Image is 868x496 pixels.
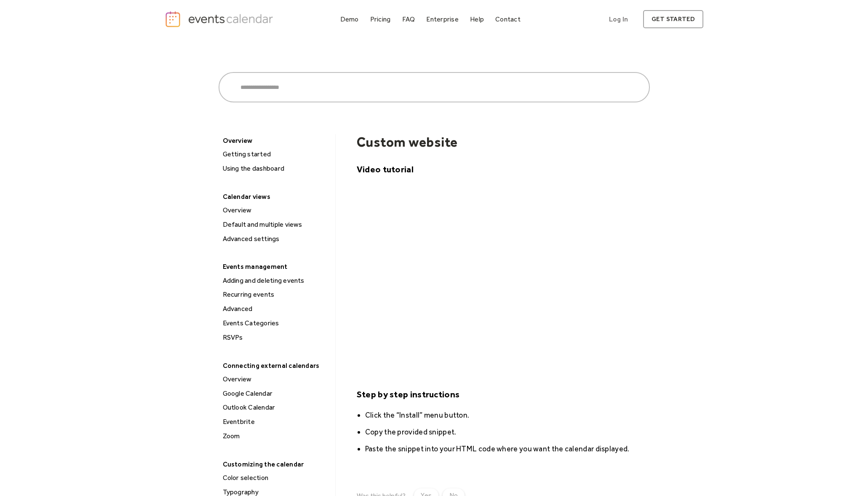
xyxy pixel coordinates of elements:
div: Demo [340,17,359,21]
a: Outlook Calendar [219,402,332,413]
div: Events management [219,260,331,273]
a: Advanced [219,303,332,314]
li: Copy the provided snippet. [365,426,650,438]
div: Using the dashboard [220,163,332,174]
a: Recurring events [219,289,332,300]
iframe: YouTube video player [357,179,650,362]
div: Outlook Calendar [220,402,332,413]
div: Contact [495,17,521,21]
p: ‍ [357,362,650,375]
a: FAQ [399,13,419,25]
div: Enterprise [426,17,458,21]
a: Getting started [219,149,332,160]
a: Demo [337,13,362,25]
div: Zoom [220,431,332,442]
div: Default and multiple views [220,219,332,230]
div: Overview [220,374,332,385]
div: Customizing the calendar [219,458,331,471]
a: RSVPs [219,332,332,343]
a: Contact [492,13,524,25]
a: Zoom [219,431,332,442]
a: Overview [219,205,332,216]
div: Eventbrite [220,416,332,427]
div: Connecting external calendars [219,359,331,372]
div: Getting started [220,149,332,160]
a: Overview [219,374,332,385]
a: Help [467,13,487,25]
div: Overview [220,205,332,216]
div: Recurring events [220,289,332,300]
div: Help [470,17,484,21]
div: Pricing [370,17,391,21]
a: Eventbrite [219,416,332,427]
div: Adding and deleting events [220,275,332,286]
li: Paste the snippet into your HTML code where you want the calendar displayed. [365,442,650,455]
a: Events Categories [219,318,332,329]
a: Enterprise [423,13,462,25]
div: RSVPs [220,332,332,343]
div: Overview [219,134,331,147]
a: Using the dashboard [219,163,332,174]
li: Click the “Install” menu button. [365,409,650,421]
a: Pricing [367,13,394,25]
h5: Step by step instructions [357,388,650,400]
div: Advanced [220,303,332,314]
div: Google Calendar [220,388,332,399]
a: Default and multiple views [219,219,332,230]
a: Log In [601,10,636,28]
div: Calendar views [219,190,331,203]
a: get started [643,10,703,28]
div: Events Categories [220,318,332,329]
a: Color selection [219,472,332,483]
a: Advanced settings [219,233,332,244]
a: Adding and deleting events [219,275,332,286]
div: FAQ [402,17,415,21]
h1: Custom website [357,134,650,150]
h5: Video tutorial [357,163,650,175]
a: Google Calendar [219,388,332,399]
div: Advanced settings [220,233,332,244]
div: Color selection [220,472,332,483]
a: home [165,11,276,28]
